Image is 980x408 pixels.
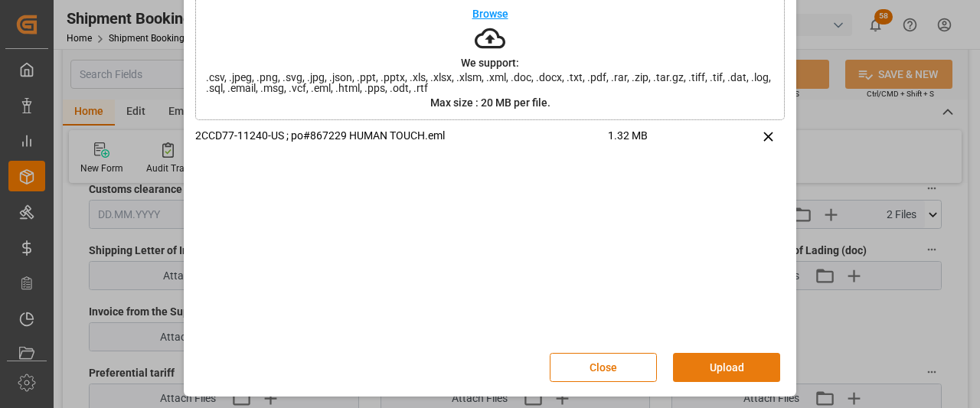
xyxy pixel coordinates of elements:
[608,128,712,155] span: 1.32 MB
[461,57,519,68] p: We support:
[430,97,550,108] p: Max size : 20 MB per file.
[673,353,780,382] button: Upload
[195,128,608,144] p: 2CCD77-11240-US ; po#867229 HUMAN TOUCH.eml
[550,353,657,382] button: Close
[472,8,508,19] p: Browse
[196,72,784,93] span: .csv, .jpeg, .png, .svg, .jpg, .json, .ppt, .pptx, .xls, .xlsx, .xlsm, .xml, .doc, .docx, .txt, ....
